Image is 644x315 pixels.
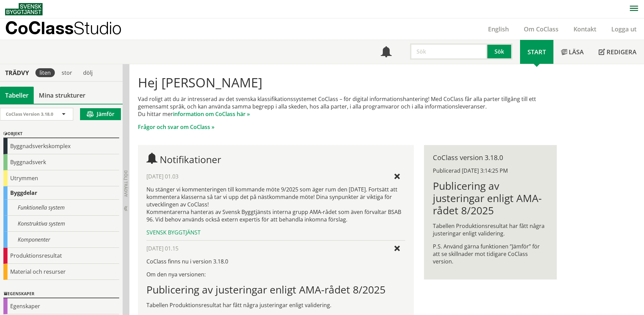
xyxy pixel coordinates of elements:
span: Notifikationer [381,47,392,58]
div: Material och resurser [3,264,119,280]
div: CoClass version 3.18.0 [433,154,548,161]
div: liten [35,68,55,77]
h1: Publicering av justeringar enligt AMA-rådet 8/2025 [433,180,548,217]
div: Egenskaper [3,298,119,314]
span: Start [528,48,546,56]
a: information om CoClass här » [173,110,250,118]
div: Funktionella system [3,200,119,216]
a: Kontakt [566,25,604,33]
a: Redigera [591,40,644,64]
span: [DATE] 01.15 [146,245,178,252]
a: Om CoClass [516,25,566,33]
div: Konstruktiva system [3,216,119,232]
h1: Publicering av justeringar enligt AMA-rådet 8/2025 [146,284,405,296]
a: Frågor och svar om CoClass » [138,123,215,131]
span: Studio [74,18,122,38]
a: Läsa [553,40,591,64]
a: Mina strukturer [34,87,91,104]
button: Jämför [80,108,121,120]
div: dölj [79,68,97,77]
div: Objekt [3,130,119,138]
div: Egenskaper [3,290,119,298]
div: Byggnadsverk [3,154,119,170]
a: Start [520,40,553,64]
div: stor [58,68,76,77]
a: Logga ut [604,25,644,33]
div: Byggdelar [3,186,119,200]
p: CoClass [5,24,122,32]
span: CoClass Version 3.18.0 [6,111,53,117]
button: Sök [487,43,513,60]
span: Redigera [607,48,637,56]
h1: Hej [PERSON_NAME] [138,75,556,90]
p: Tabellen Produktionsresultat har fått några justeringar enligt validering. [433,222,548,237]
div: Publicerad [DATE] 3:14:25 PM [433,167,548,174]
p: Om den nya versionen: [146,271,405,278]
input: Sök [410,43,487,60]
p: Nu stänger vi kommenteringen till kommande möte 9/2025 som äger rum den [DATE]. Fortsätt att komm... [146,186,405,223]
span: [DATE] 01.03 [146,173,178,180]
div: Byggnadsverkskomplex [3,138,119,154]
a: CoClassStudio [5,18,136,40]
div: Svensk Byggtjänst [146,229,405,236]
span: Läsa [569,48,584,56]
p: Tabellen Produktionsresultat har fått några justeringar enligt validering. [146,301,405,309]
p: P.S. Använd gärna funktionen ”Jämför” för att se skillnader mot tidigare CoClass version. [433,243,548,265]
span: Dölj trädvy [123,170,129,197]
img: Svensk Byggtjänst [5,3,43,15]
div: Utrymmen [3,170,119,186]
div: Produktionsresultat [3,248,119,264]
span: Notifikationer [160,153,221,166]
div: Trädvy [1,69,33,76]
p: CoClass finns nu i version 3.18.0 [146,258,405,265]
p: Vad roligt att du är intresserad av det svenska klassifikationssystemet CoClass – för digital inf... [138,95,556,118]
a: English [481,25,516,33]
div: Komponenter [3,232,119,248]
